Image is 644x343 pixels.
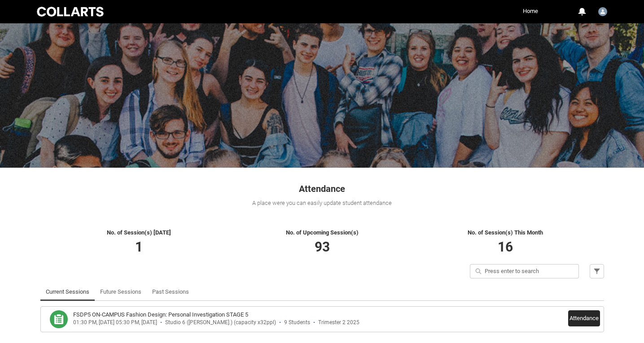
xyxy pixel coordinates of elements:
a: Current Sessions [46,283,89,301]
span: No. of Session(s) This Month [468,229,543,236]
span: 16 [498,239,513,255]
div: 9 Students [284,319,310,326]
button: User Profile Faculty.gtahche [596,4,609,18]
a: Future Sessions [100,283,141,301]
a: Home [521,4,540,18]
a: Past Sessions [152,283,189,301]
div: Studio 6 ([PERSON_NAME].) (capacity x32ppl) [165,319,276,326]
div: A place were you can easily update student attendance [40,199,604,208]
input: Press enter to search [470,264,579,278]
li: Future Sessions [95,283,147,301]
li: Past Sessions [147,283,194,301]
h3: FSDP5 ON-CAMPUS Fashion Design: Personal Investigation STAGE 5 [73,310,248,319]
div: Trimester 2 2025 [318,319,359,326]
span: No. of Session(s) [DATE] [107,229,171,236]
button: Filter [590,264,604,278]
li: Current Sessions [40,283,95,301]
div: 01:30 PM, [DATE] 05:30 PM, [DATE] [73,319,157,326]
span: 93 [315,239,330,255]
span: 1 [135,239,143,255]
button: Attendance [568,310,600,326]
span: Attendance [299,183,345,194]
span: No. of Upcoming Session(s) [286,229,359,236]
img: Faculty.gtahche [598,7,607,16]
